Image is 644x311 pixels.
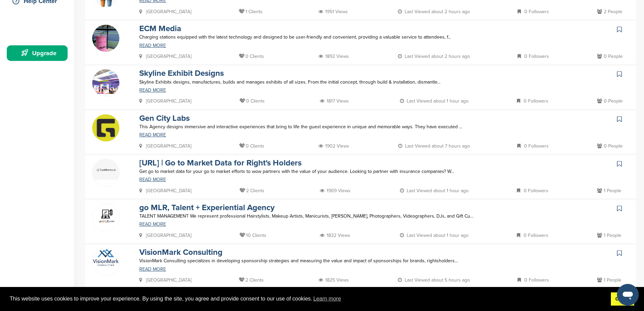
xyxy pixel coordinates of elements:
[398,52,470,61] p: Last Viewed about 2 hours ago
[92,159,119,180] img: 4766d743 faef 4885 8a30 0600b1b88458
[517,97,548,105] p: 0 Followers
[10,47,68,59] div: Upgrade
[139,123,498,131] p: This Agency designs immersive and interactive experiences that bring to life the guest experience...
[92,69,119,95] img: Skyline webinar behind scenes exhibitorlive2023
[139,113,190,123] a: Gen City Labs
[597,7,622,16] p: 2 People
[239,7,263,16] p: 1 Clients
[597,142,623,150] p: 0 People
[398,276,470,284] p: Last Viewed about 5 hours ago
[518,52,549,61] p: 0 Followers
[139,142,191,150] p: [GEOGRAPHIC_DATA]
[7,45,68,61] a: Upgrade
[318,276,349,284] p: 1825 Views
[597,186,621,195] p: 1 People
[139,52,191,61] p: [GEOGRAPHIC_DATA]
[239,142,264,150] p: 0 Clients
[139,231,191,240] p: [GEOGRAPHIC_DATA]
[139,7,191,16] p: [GEOGRAPHIC_DATA]
[139,177,498,182] a: READ MORE
[518,7,549,16] p: 0 Followers
[239,97,265,105] p: 0 Clients
[398,7,470,16] p: Last Viewed about 2 hours ago
[320,97,349,105] p: 1817 Views
[139,78,498,86] p: Skyline Exhibits designs, manufactures, builds and manages exhibits of all sizes. From the initia...
[139,43,498,48] a: READ MORE
[597,97,623,105] p: 0 People
[239,52,264,61] p: 0 Clients
[239,186,264,195] p: 2 Clients
[139,186,191,195] p: [GEOGRAPHIC_DATA]
[139,167,498,176] p: Get go to market data for your go to market efforts to wow partners with the value of your audien...
[92,114,119,141] img: Ovugz6qm 400x400
[139,257,498,265] p: VisionMark Consulting specializes in developing sponsorship strategies and measuring the value an...
[139,88,498,93] a: READ MORE
[139,158,302,168] a: [URL] | Go to Market Data for Right's Holders
[400,231,469,240] p: Last Viewed about 1 hour ago
[139,247,222,257] a: VisionMark Consulting
[517,186,548,195] p: 0 Followers
[139,97,191,105] p: [GEOGRAPHIC_DATA]
[92,248,119,266] img: Visionmark logo 052323
[239,231,266,240] p: 10 Clients
[139,133,498,137] a: READ MORE
[318,142,349,150] p: 1902 Views
[92,25,119,52] img: The dink charger
[139,222,498,227] a: READ MORE
[597,52,623,61] p: 0 People
[139,212,498,220] p: TALENT MANAGEMENT We represent professional Hairstylists, Makeup Artists, Manicurists, [PERSON_NA...
[139,203,275,213] a: go MLR, Talent + Experiential Agency
[139,24,181,34] a: ECM Media
[10,294,605,304] span: This website uses cookies to improve your experience. By using the site, you agree and provide co...
[320,231,350,240] p: 1832 Views
[518,276,549,284] p: 0 Followers
[611,292,634,306] a: dismiss cookie message
[312,294,342,304] a: learn more about cookies
[318,52,349,61] p: 1892 Views
[517,231,548,240] p: 0 Followers
[400,97,469,105] p: Last Viewed about 1 hour ago
[400,186,469,195] p: Last Viewed about 1 hour ago
[139,276,191,284] p: [GEOGRAPHIC_DATA]
[617,284,639,306] iframe: Button to launch messaging window
[597,231,621,240] p: 1 People
[139,267,498,272] a: READ MORE
[139,68,224,78] a: Skyline Exhibit Designs
[517,142,549,150] p: 0 Followers
[239,276,264,284] p: 2 Clients
[139,33,498,41] p: Charging stations equipped with the latest technology and designed to be user-friendly and conven...
[92,204,119,231] img: Go mlr white icon web address
[320,186,351,195] p: 1909 Views
[398,142,470,150] p: Last Viewed about 7 hours ago
[597,276,621,284] p: 1 People
[318,7,348,16] p: 1951 Views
